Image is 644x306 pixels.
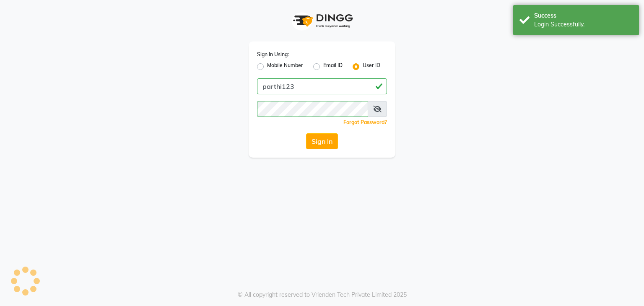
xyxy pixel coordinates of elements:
label: User ID [363,62,380,72]
input: Username [257,78,387,94]
a: Forgot Password? [343,119,387,125]
input: Username [257,101,368,117]
button: Sign In [306,133,338,149]
label: Sign In Using: [257,51,289,58]
label: Mobile Number [267,62,303,72]
div: Login Successfully. [534,20,633,29]
div: Success [534,11,633,20]
img: logo1.svg [288,8,356,33]
label: Email ID [323,62,343,72]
